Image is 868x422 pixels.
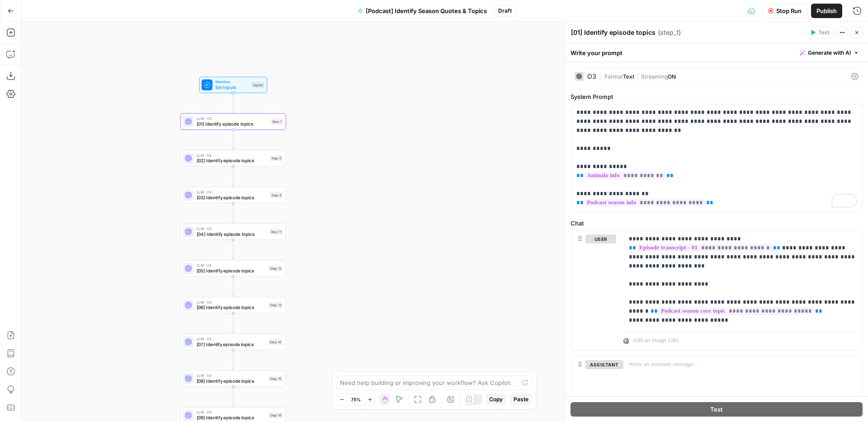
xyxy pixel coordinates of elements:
[232,387,235,407] g: Edge from step_15 to step_16
[571,28,656,37] textarea: [01] Identify episode topics
[585,360,623,369] button: assistant
[197,373,266,378] span: LLM · O3
[232,93,235,113] g: Edge from start to step_1
[197,267,266,274] span: [05] Identify episode topics
[180,187,286,203] div: LLM · O3[03] Identify episode topicsStep 8
[271,118,283,125] div: Step 1
[197,194,267,201] span: [03] Identify episode topics
[269,375,283,382] div: Step 15
[486,394,506,405] button: Copy
[806,27,834,38] button: Test
[180,370,286,387] div: LLM · O3[08] Identify episode topicsStep 15
[710,405,723,414] span: Test
[197,341,266,347] span: [07] Identify episode topics
[585,234,616,244] button: user
[180,334,286,350] div: LLM · O3[07] Identify episode topicsStep 14
[623,73,634,80] span: Text
[197,226,267,231] span: LLM · O3
[604,73,623,80] span: Format
[808,49,851,57] span: Generate with AI
[351,396,361,403] span: 75%
[668,73,676,80] span: ON
[232,277,235,296] g: Edge from step_12 to step_13
[197,121,268,127] span: [01] Identify episode topics
[197,378,266,384] span: [08] Identify episode topics
[232,166,235,186] g: Edge from step_5 to step_8
[489,395,503,403] span: Copy
[180,150,286,166] div: LLM · O3[02] Identify episode topicsStep 5
[587,73,596,80] div: O3
[180,113,286,130] div: LLM · O3[01] Identify episode topicsStep 1
[634,71,641,80] span: |
[197,189,267,195] span: LLM · O3
[232,314,235,333] g: Edge from step_13 to step_14
[197,263,266,268] span: LLM · O3
[197,304,266,311] span: [06] Identify episode topics
[232,203,235,223] g: Edge from step_8 to step_11
[269,229,283,235] div: Step 11
[658,28,681,37] span: ( step_1 )
[269,412,283,418] div: Step 16
[269,265,283,272] div: Step 12
[232,130,235,150] g: Edge from step_1 to step_5
[180,260,286,277] div: LLM · O3[05] Identify episode topicsStep 12
[571,92,863,101] label: System Prompt
[571,402,863,417] button: Test
[270,155,283,162] div: Step 5
[232,240,235,260] g: Edge from step_11 to step_12
[197,116,268,121] span: LLM · O3
[600,71,604,80] span: |
[251,82,264,88] div: Inputs
[197,231,267,238] span: [04] Identify episode topics
[366,6,487,15] span: [Podcast] Identify Season Quotes & Topics
[641,73,668,80] span: Streaming
[197,153,267,158] span: LLM · O3
[571,356,616,420] div: assistant
[776,6,802,15] span: Stop Run
[232,350,235,370] g: Edge from step_14 to step_15
[514,395,528,403] span: Paste
[269,302,283,309] div: Step 13
[571,104,862,211] div: To enrich screen reader interactions, please activate Accessibility in Grammarly extension settings
[215,84,249,91] span: Set Inputs
[816,6,837,15] span: Publish
[762,4,807,18] button: Stop Run
[796,47,863,59] button: Generate with AI
[215,79,249,84] span: Workflow
[180,77,286,93] div: WorkflowSet InputsInputs
[352,4,492,18] button: [Podcast] Identify Season Quotes & Topics
[268,339,283,345] div: Step 14
[197,157,267,164] span: [02] Identify episode topics
[565,43,868,62] div: Write your prompt
[197,336,266,342] span: LLM · O3
[180,224,286,240] div: LLM · O3[04] Identify episode topicsStep 11
[571,231,616,350] div: user
[270,192,283,198] div: Step 8
[571,219,863,228] label: Chat
[197,300,266,305] span: LLM · O3
[197,414,266,421] span: [09] Identify episode topics
[818,28,830,37] span: Test
[498,7,512,15] span: Draft
[197,409,266,415] span: LLM · O3
[180,297,286,313] div: LLM · O3[06] Identify episode topicsStep 13
[510,394,532,405] button: Paste
[811,4,842,18] button: Publish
